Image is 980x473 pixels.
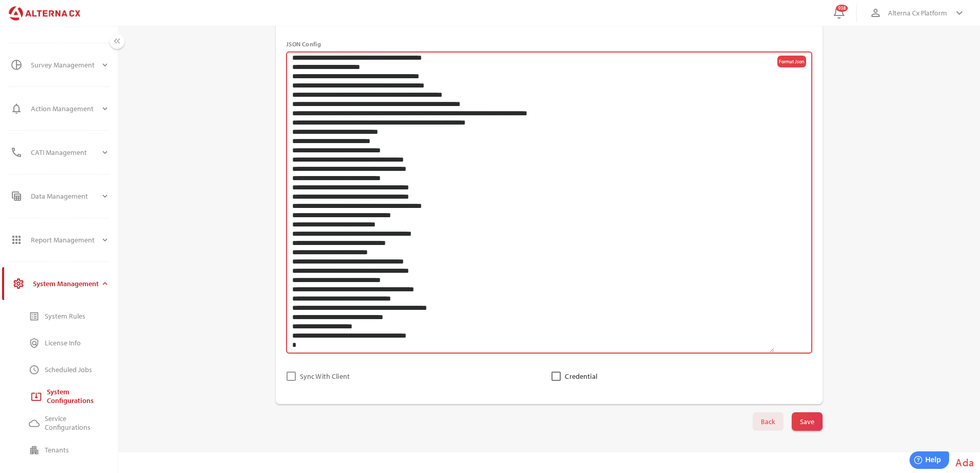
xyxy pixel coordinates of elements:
[2,412,118,434] a: Service Configurations
[29,418,40,429] i: cloud_queue
[100,104,110,113] i: expand_more
[10,59,23,71] i: pie_chart_outlined
[33,271,100,296] div: System Management
[777,56,806,67] button: Format Json
[888,7,947,19] span: Alterna Cx Platform
[100,60,110,69] i: expand_more
[2,305,118,327] a: System Rules
[286,41,812,48] div: JSON Config
[830,4,848,22] a: 938
[296,372,350,381] div: Sync With Client
[779,57,805,66] span: Format Json
[753,412,783,431] button: Back
[45,312,110,321] div: System Rules
[31,184,100,208] div: Data Management
[4,386,118,407] a: System Configurations
[800,414,814,429] span: Save
[551,371,597,381] div: Credential
[953,7,966,19] i: keyboard_arrow_down
[45,365,110,374] div: Scheduled Jobs
[792,412,823,431] button: Save
[29,311,40,322] i: list_alt
[47,388,110,405] div: System Configurations
[45,446,110,454] div: Tenants
[10,234,23,246] i: apps
[100,148,110,157] i: expand_more
[10,102,23,115] i: notifications
[561,372,597,381] div: Credential
[2,359,118,380] a: Scheduled Jobs
[45,339,110,347] div: License Info
[836,5,848,12] div: 938
[2,439,118,461] a: Tenants
[31,96,100,121] div: Action Management
[100,191,110,201] i: expand_more
[31,140,100,165] div: CATI Management
[100,235,110,244] i: expand_more
[31,391,42,402] i: system_update_alt
[31,52,100,77] div: Survey Management
[100,279,110,288] i: expand_more
[2,332,118,354] a: License Info
[29,364,40,375] i: schedule
[10,146,23,159] i: phone
[29,445,40,456] i: apartment
[955,456,974,469] span: Ada
[31,227,100,252] div: Report Management
[286,371,350,381] div: Sync With Client
[292,52,774,353] textarea: Format Json
[869,7,882,19] i: person_outline
[761,414,775,429] span: Back
[45,414,110,432] div: Service Configurations
[112,36,122,47] i: keyboard_double_arrow_left
[10,190,23,202] i: table_view
[110,34,124,49] button: Menu
[12,277,25,290] i: settings
[29,338,40,348] i: policy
